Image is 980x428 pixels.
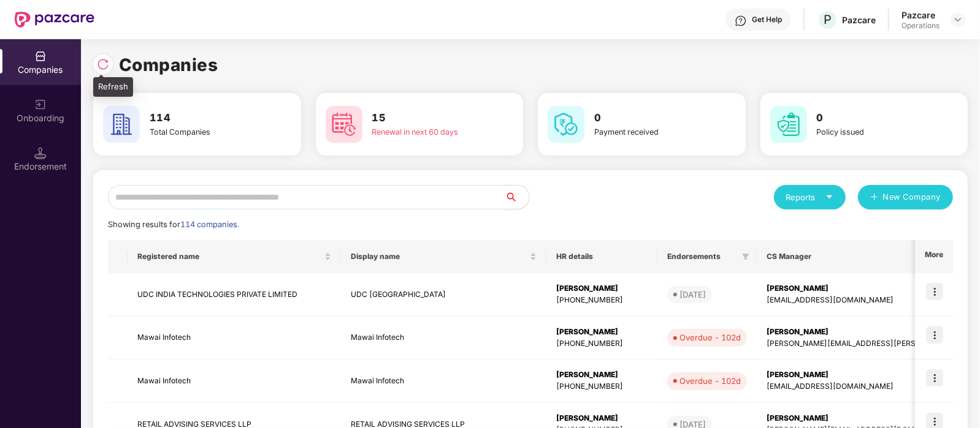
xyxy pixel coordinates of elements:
img: svg+xml;base64,PHN2ZyBpZD0iQ29tcGFuaWVzIiB4bWxucz0iaHR0cDovL3d3dy53My5vcmcvMjAwMC9zdmciIHdpZHRoPS... [34,50,47,62]
h3: 0 [594,110,700,126]
div: [PERSON_NAME] [556,369,648,381]
h3: 15 [372,110,478,126]
div: Policy issued [817,126,922,138]
img: icon [926,283,943,300]
span: search [504,192,529,202]
img: svg+xml;base64,PHN2ZyB4bWxucz0iaHR0cDovL3d3dy53My5vcmcvMjAwMC9zdmciIHdpZHRoPSI2MCIgaGVpZ2h0PSI2MC... [548,106,584,143]
th: More [915,240,953,273]
td: Mawai Infotech [128,359,341,403]
div: Refresh [93,77,133,97]
div: [PHONE_NUMBER] [556,295,648,306]
th: HR details [546,240,657,273]
span: Endorsements [667,252,737,261]
img: svg+xml;base64,PHN2ZyB4bWxucz0iaHR0cDovL3d3dy53My5vcmcvMjAwMC9zdmciIHdpZHRoPSI2MCIgaGVpZ2h0PSI2MC... [770,106,807,143]
span: 114 companies. [180,220,239,229]
span: P [824,12,832,27]
div: Overdue - 102d [679,375,741,387]
img: icon [926,369,943,386]
img: svg+xml;base64,PHN2ZyB3aWR0aD0iMTQuNSIgaGVpZ2h0PSIxNC41IiB2aWV3Qm94PSIwIDAgMTYgMTYiIGZpbGw9Im5vbm... [34,147,47,159]
td: Mawai Infotech [341,317,546,360]
h3: 0 [817,110,922,126]
td: Mawai Infotech [128,317,341,360]
th: Display name [341,240,546,273]
th: Registered name [128,240,341,273]
div: [PHONE_NUMBER] [556,338,648,350]
div: Total Companies [150,126,255,138]
td: UDC INDIA TECHNOLOGIES PRIVATE LIMITED [128,273,341,317]
span: New Company [883,191,941,203]
div: Renewal in next 60 days [372,126,478,138]
span: Showing results for [108,220,239,229]
img: svg+xml;base64,PHN2ZyBpZD0iUmVsb2FkLTMyeDMyIiB4bWxucz0iaHR0cDovL3d3dy53My5vcmcvMjAwMC9zdmciIHdpZH... [97,58,109,70]
span: caret-down [825,193,833,201]
img: svg+xml;base64,PHN2ZyBpZD0iSGVscC0zMngzMiIgeG1sbnM9Imh0dHA6Ly93d3cudzMub3JnLzIwMDAvc3ZnIiB3aWR0aD... [735,15,747,27]
button: plusNew Company [858,185,953,209]
img: New Pazcare Logo [15,12,94,28]
img: icon [926,326,943,344]
div: [PERSON_NAME] [556,326,648,338]
div: Overdue - 102d [679,331,741,344]
div: Pazcare [842,14,876,26]
td: UDC [GEOGRAPHIC_DATA] [341,273,546,317]
div: [PERSON_NAME] [556,413,648,424]
div: Operations [902,21,940,31]
span: filter [740,249,752,264]
div: Payment received [594,126,700,138]
img: svg+xml;base64,PHN2ZyB3aWR0aD0iMjAiIGhlaWdodD0iMjAiIHZpZXdCb3g9IjAgMCAyMCAyMCIgZmlsbD0ibm9uZSIgeG... [34,99,47,111]
td: Mawai Infotech [341,359,546,403]
span: plus [870,193,878,203]
div: [DATE] [679,288,706,301]
h1: Companies [119,51,218,78]
button: search [504,185,530,209]
div: [PHONE_NUMBER] [556,381,648,392]
div: Reports [786,191,833,203]
div: Get Help [752,15,782,24]
img: svg+xml;base64,PHN2ZyB4bWxucz0iaHR0cDovL3d3dy53My5vcmcvMjAwMC9zdmciIHdpZHRoPSI2MCIgaGVpZ2h0PSI2MC... [326,106,362,143]
span: Registered name [137,252,322,261]
span: filter [742,253,749,260]
div: Pazcare [902,9,940,21]
span: Display name [351,252,527,261]
div: [PERSON_NAME] [556,283,648,295]
h3: 114 [150,110,255,126]
img: svg+xml;base64,PHN2ZyBpZD0iRHJvcGRvd24tMzJ4MzIiIHhtbG5zPSJodHRwOi8vd3d3LnczLm9yZy8yMDAwL3N2ZyIgd2... [953,15,963,24]
img: svg+xml;base64,PHN2ZyB4bWxucz0iaHR0cDovL3d3dy53My5vcmcvMjAwMC9zdmciIHdpZHRoPSI2MCIgaGVpZ2h0PSI2MC... [103,106,140,143]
